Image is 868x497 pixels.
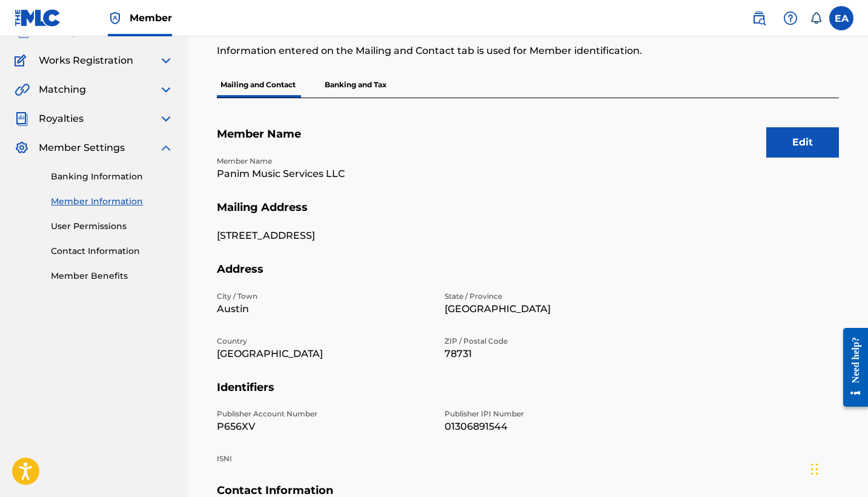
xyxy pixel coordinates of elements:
p: Austin [217,302,430,316]
p: Panim Music Services LLC [217,167,430,181]
a: CatalogCatalog [15,24,77,39]
iframe: Chat Widget [807,439,868,497]
a: User Permissions [51,220,173,233]
span: Matching [39,82,86,97]
img: Matching [15,82,30,97]
img: Top Rightsholder [108,11,122,25]
span: Member [130,11,172,25]
p: State / Province [445,291,658,302]
img: expand [159,112,173,126]
p: [GEOGRAPHIC_DATA] [217,347,430,361]
img: expand [159,82,173,97]
img: Member Settings [15,141,29,155]
p: Mailing and Contact [217,72,299,98]
h5: Mailing Address [217,201,839,229]
p: Member Name [217,156,430,167]
a: Member Information [51,195,173,208]
p: ZIP / Postal Code [445,336,658,347]
a: Member Benefits [51,270,173,282]
p: Country [217,336,430,347]
div: Notifications [810,12,822,24]
p: City / Town [217,291,430,302]
div: User Menu [829,6,853,30]
p: Publisher Account Number [217,409,430,419]
div: Drag [811,451,818,487]
button: Edit [766,127,839,158]
iframe: Resource Center [834,318,868,418]
p: [STREET_ADDRESS] [217,228,430,243]
h5: Address [217,262,839,291]
p: Information entered on the Mailing and Contact tab is used for Member identification. [217,44,696,58]
p: ISNI [217,453,430,464]
div: Help [778,6,803,30]
h5: Member Name [217,127,839,156]
a: Public Search [747,6,771,30]
img: Works Registration [15,53,30,68]
img: MLC Logo [15,9,61,27]
h5: Identifiers [217,381,839,409]
img: expand [159,141,173,155]
p: P656XV [217,419,430,434]
img: Royalties [15,112,29,126]
p: 01306891544 [445,419,658,434]
a: Banking Information [51,170,173,183]
p: [GEOGRAPHIC_DATA] [445,302,658,316]
span: Works Registration [39,53,133,68]
img: expand [159,53,173,68]
a: Contact Information [51,245,173,258]
span: Royalties [39,112,84,126]
p: Publisher IPI Number [445,409,658,419]
img: help [783,11,798,25]
p: Banking and Tax [321,72,390,98]
img: search [752,11,766,25]
p: 78731 [445,347,658,361]
span: Member Settings [39,141,125,155]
